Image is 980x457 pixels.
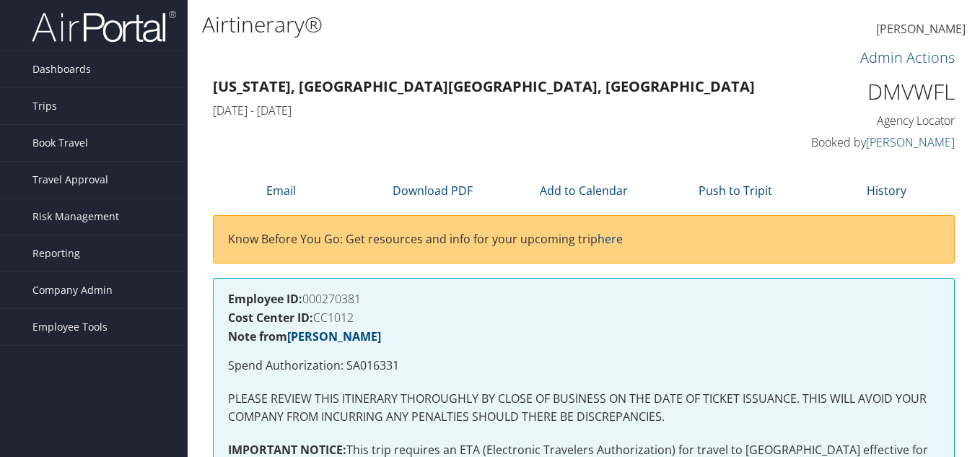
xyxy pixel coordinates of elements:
[228,390,940,427] p: PLEASE REVIEW THIS ITINERARY THOROUGHLY BY CLOSE OF BUSINESS ON THE DATE OF TICKET ISSUANCE. THIS...
[867,183,906,199] a: History
[32,125,88,161] span: Book Travel
[266,183,296,199] a: Email
[228,310,313,326] strong: Cost Center ID:
[228,357,940,375] p: Spend Authorization: SA016331
[860,48,955,67] a: Admin Actions
[393,183,473,199] a: Download PDF
[228,312,940,323] h4: CC1012
[287,328,381,344] a: [PERSON_NAME]
[228,291,302,307] strong: Employee ID:
[540,183,628,199] a: Add to Calendar
[213,77,755,96] strong: [US_STATE], [GEOGRAPHIC_DATA] [GEOGRAPHIC_DATA], [GEOGRAPHIC_DATA]
[32,309,108,345] span: Employee Tools
[32,9,176,43] img: airportal-logo.png
[202,9,711,40] h1: Airtinerary®
[786,134,955,150] h4: Booked by
[32,199,119,235] span: Risk Management
[32,272,113,308] span: Company Admin
[213,103,764,118] h4: [DATE] - [DATE]
[32,162,108,198] span: Travel Approval
[32,88,57,124] span: Trips
[228,328,381,344] strong: Note from
[32,51,91,87] span: Dashboards
[228,293,940,305] h4: 000270381
[32,235,80,271] span: Reporting
[876,7,966,52] a: [PERSON_NAME]
[786,113,955,129] h4: Agency Locator
[598,231,623,247] a: here
[786,77,955,107] h1: DMVWFL
[876,21,966,37] span: [PERSON_NAME]
[699,183,772,199] a: Push to Tripit
[228,230,940,249] p: Know Before You Go: Get resources and info for your upcoming trip
[866,134,955,150] a: [PERSON_NAME]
